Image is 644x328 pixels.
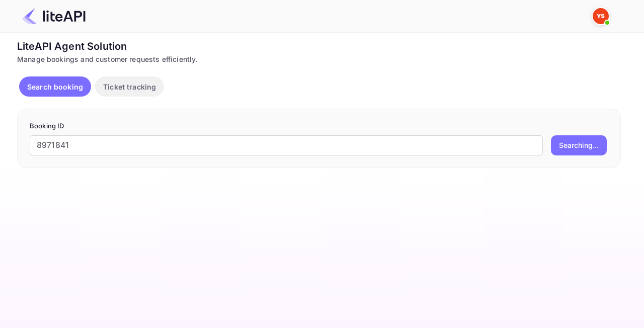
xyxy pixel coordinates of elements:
[30,135,543,155] input: Enter Booking ID (e.g., 63782194)
[551,135,607,155] button: Searching...
[22,8,86,24] img: LiteAPI Logo
[593,8,609,24] img: Yandex Support
[17,54,621,64] div: Manage bookings and customer requests efficiently.
[103,81,156,92] p: Ticket tracking
[30,121,608,131] p: Booking ID
[17,39,621,54] div: LiteAPI Agent Solution
[27,81,83,92] p: Search booking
